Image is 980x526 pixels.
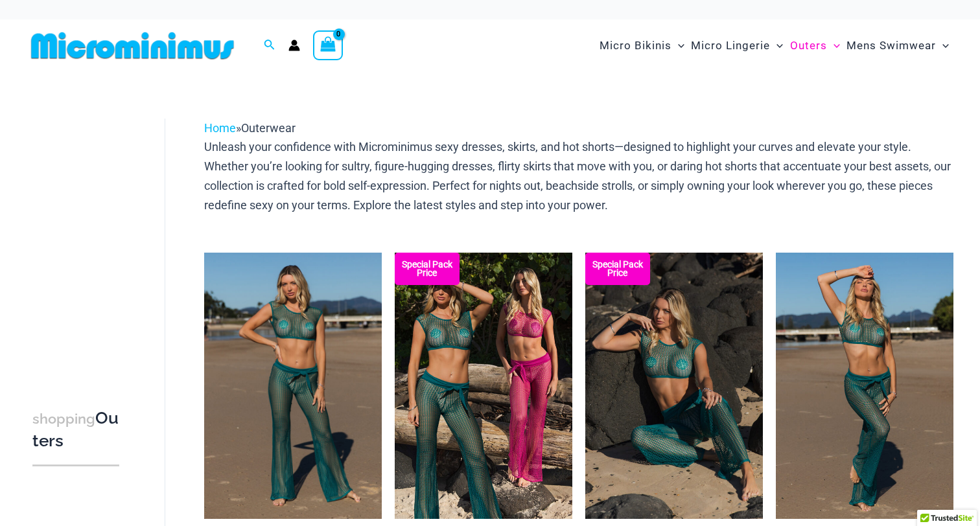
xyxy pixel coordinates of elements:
[395,253,572,519] a: Collection Pack (6) Collection Pack BCollection Pack B
[596,26,688,65] a: Micro BikinisMenu ToggleMenu Toggle
[776,253,953,519] img: Show Stopper Jade 366 Top 5007 pants 01
[600,29,671,62] span: Micro Bikinis
[790,29,827,62] span: Outers
[594,24,954,67] nav: Site Navigation
[26,31,239,60] img: MM SHOP LOGO FLAT
[671,29,684,62] span: Menu Toggle
[32,407,119,452] h3: Outers
[843,26,952,65] a: Mens SwimwearMenu ToggleMenu Toggle
[585,253,763,519] img: Show Stopper Jade 366 Top 5007 pants 08
[288,40,300,51] a: Account icon link
[204,253,382,519] img: Show Stopper Jade 366 Top 5007 pants 03
[395,253,572,519] img: Collection Pack (6)
[688,26,786,65] a: Micro LingerieMenu ToggleMenu Toggle
[204,253,382,519] a: Show Stopper Jade 366 Top 5007 pants 03Show Stopper Fuchsia 366 Top 5007 pants 03Show Stopper Fuc...
[936,29,949,62] span: Menu Toggle
[770,29,783,62] span: Menu Toggle
[204,137,953,214] p: Unleash your confidence with Microminimus sexy dresses, skirts, and hot shorts—designed to highli...
[313,30,343,60] a: View Shopping Cart, empty
[32,411,95,427] span: shopping
[827,29,840,62] span: Menu Toggle
[395,260,460,277] b: Special Pack Price
[204,121,296,135] span: »
[204,121,236,135] a: Home
[585,260,650,277] b: Special Pack Price
[691,29,770,62] span: Micro Lingerie
[264,38,275,54] a: Search icon link
[787,26,843,65] a: OutersMenu ToggleMenu Toggle
[241,121,296,135] span: Outerwear
[776,253,953,519] a: Show Stopper Jade 366 Top 5007 pants 01Show Stopper Jade 366 Top 5007 pants 05Show Stopper Jade 3...
[32,108,149,367] iframe: TrustedSite Certified
[846,29,936,62] span: Mens Swimwear
[585,253,763,519] a: Show Stopper Jade 366 Top 5007 pants 08 Show Stopper Jade 366 Top 5007 pants 05Show Stopper Jade ...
